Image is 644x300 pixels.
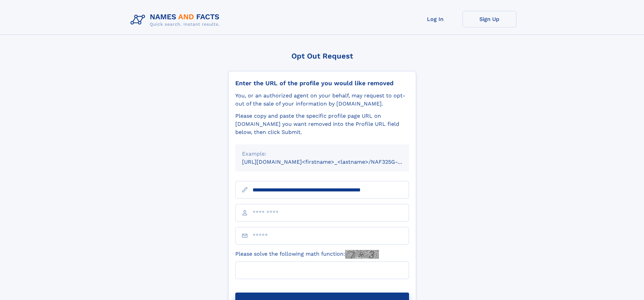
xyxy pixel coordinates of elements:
[235,250,379,259] label: Please solve the following math function:
[242,159,422,165] small: [URL][DOMAIN_NAME]<firstname>_<lastname>/NAF325G-xxxxxxxx
[235,79,409,87] div: Enter the URL of the profile you would like removed
[235,92,409,108] div: You, or an authorized agent on your behalf, may request to opt-out of the sale of your informatio...
[228,52,416,60] div: Opt Out Request
[128,11,225,29] img: Logo Names and Facts
[235,112,409,136] div: Please copy and paste the specific profile page URL on [DOMAIN_NAME] you want removed into the Pr...
[242,150,402,158] div: Example:
[462,11,517,27] a: Sign Up
[408,11,462,27] a: Log In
